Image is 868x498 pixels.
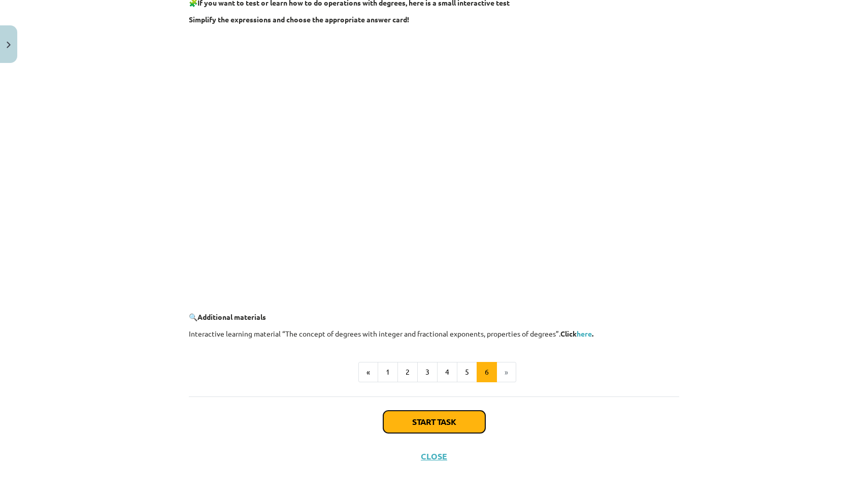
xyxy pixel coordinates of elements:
[189,15,409,24] font: Simplify the expressions and choose the appropriate answer card!
[7,42,11,48] img: icon-close-lesson-0947bae3869378f0d4975bcd49f059093ad1ed9edebbc8119c70593378902aed.svg
[485,367,489,376] font: 6
[592,329,593,338] font: .
[397,362,418,382] button: 2
[366,367,370,376] font: «
[386,367,390,376] font: 1
[189,329,560,338] font: Interactive learning material “The concept of degrees with integer and fractional exponents, prop...
[418,451,450,461] button: Close
[421,451,447,461] font: Close
[465,367,469,376] font: 5
[197,312,266,321] font: Additional materials
[383,411,485,433] button: Start task
[445,367,449,376] font: 4
[437,362,457,382] button: 4
[477,362,497,382] button: 6
[560,329,577,338] font: Click
[577,329,592,338] a: here
[457,362,477,382] button: 5
[417,362,438,382] button: 3
[406,367,410,376] font: 2
[189,312,197,321] font: 🔍
[189,362,679,382] nav: Page navigation example
[425,367,429,376] font: 3
[358,362,378,382] button: «
[412,416,456,427] font: Start task
[378,362,398,382] button: 1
